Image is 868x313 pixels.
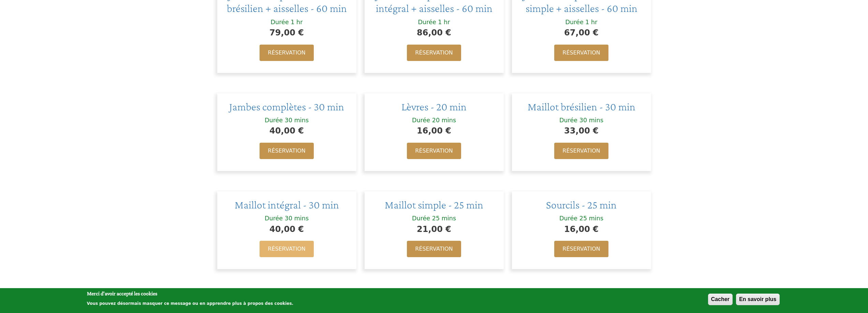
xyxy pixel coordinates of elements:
[519,124,644,137] div: 33,00 €
[528,100,635,113] a: Maillot brésilien - 30 min
[708,294,733,305] button: Cacher
[519,26,644,39] div: 67,00 €
[229,100,344,113] a: Jambes complètes - 30 min
[291,18,303,26] div: 1 hr
[559,116,577,124] div: Durée
[546,199,617,211] a: Sourcils - 25 min
[554,241,608,257] a: Réservation
[87,301,294,306] p: Vous pouvez désormais masquer ce message ou en apprendre plus à propos des cookies.
[224,223,350,236] div: 40,00 €
[371,26,497,39] div: 86,00 €
[235,199,339,211] a: Maillot intégral - 30 min
[418,18,436,26] div: Durée
[559,215,577,222] div: Durée
[285,116,309,124] div: 30 mins
[407,241,461,257] a: Réservation
[271,18,289,26] div: Durée
[579,215,603,222] div: 25 mins
[438,18,450,26] div: 1 hr
[265,116,283,124] div: Durée
[265,215,283,222] div: Durée
[371,124,497,137] div: 16,00 €
[565,18,584,26] div: Durée
[260,143,313,159] a: Réservation
[285,215,309,222] div: 30 mins
[579,116,603,124] div: 30 mins
[585,18,597,26] div: 1 hr
[260,241,313,257] a: Réservation
[87,290,294,297] h2: Merci d'avoir accepté les cookies
[432,215,456,222] div: 25 mins
[736,294,779,305] button: En savoir plus
[554,45,608,61] a: Réservation
[401,100,467,113] a: Lèvres - 20 min
[407,143,461,159] a: Réservation
[371,223,497,236] div: 21,00 €
[412,116,430,124] div: Durée
[224,124,350,137] div: 40,00 €
[519,223,644,236] div: 16,00 €
[260,45,313,61] a: Réservation
[407,45,461,61] a: Réservation
[432,116,456,124] div: 20 mins
[412,215,430,222] div: Durée
[224,26,350,39] div: 79,00 €
[554,143,608,159] a: Réservation
[385,199,483,211] a: Maillot simple - 25 min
